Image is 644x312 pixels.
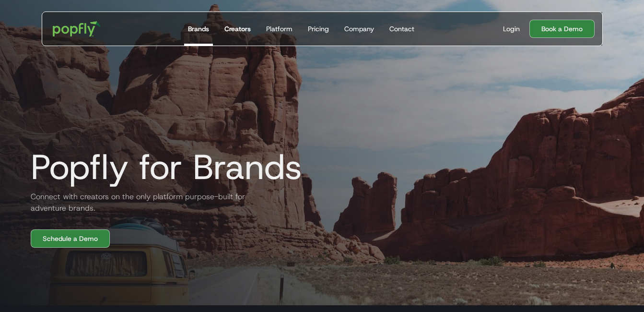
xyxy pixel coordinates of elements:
div: Company [344,24,374,34]
div: Pricing [308,24,329,34]
div: Contact [389,24,414,34]
a: Book a Demo [529,20,595,38]
a: Schedule a Demo [31,229,110,248]
a: Platform [262,12,296,46]
h1: Popfly for Brands [23,148,302,186]
div: Brands [188,24,209,34]
a: Company [340,12,378,46]
h2: Connect with creators on the only platform purpose-built for adventure brands. [23,191,253,214]
a: Pricing [304,12,333,46]
a: Brands [184,12,213,46]
div: Login [503,24,520,34]
a: Creators [221,12,255,46]
div: Platform [266,24,293,34]
a: Contact [386,12,418,46]
a: home [46,14,108,43]
div: Creators [224,24,251,34]
a: Login [499,24,524,34]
